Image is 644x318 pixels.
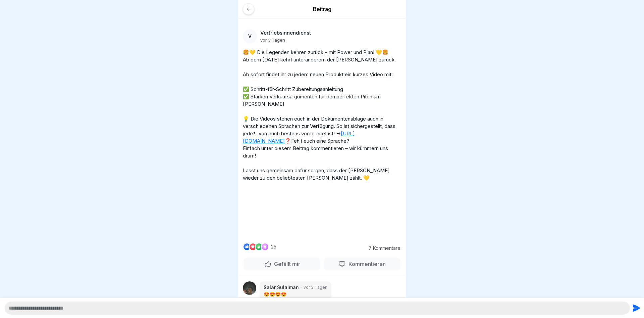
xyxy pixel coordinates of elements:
[243,29,257,43] div: V
[264,284,299,291] p: Salar Sulaiman
[364,245,400,251] p: 7 Kommentare
[304,284,327,290] p: vor 3 Tagen
[271,244,276,249] p: 25
[264,291,327,298] p: 😍😍😍😍
[260,30,311,36] p: Vertriebsinnendienst
[271,261,300,267] p: Gefällt mir
[346,261,386,267] p: Kommentieren
[243,49,401,182] p: 🍔💛 Die Legenden kehren zurück – mit Power und Plan! 💛🍔 Ab dem [DATE] kehrt unteranderem der [PERS...
[243,5,401,13] p: Beitrag
[260,37,285,43] p: vor 3 Tagen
